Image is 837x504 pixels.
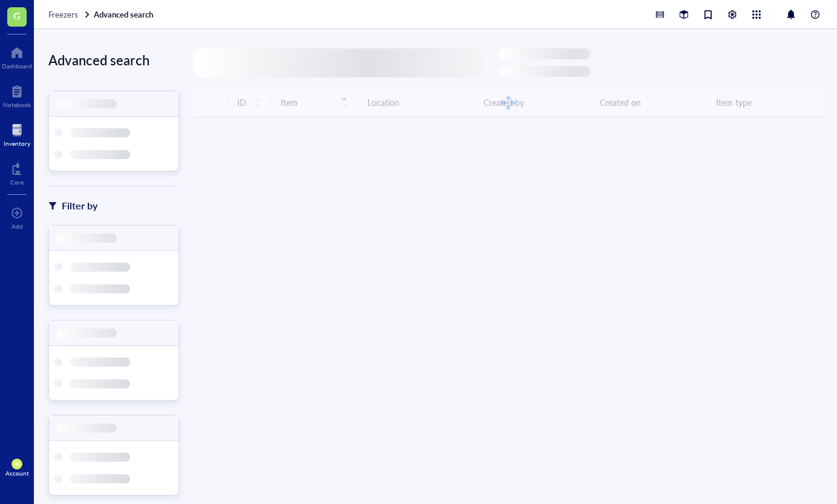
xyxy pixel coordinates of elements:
[14,462,19,467] span: BG
[4,120,30,147] a: Inventory
[94,9,156,20] a: Advanced search
[62,198,97,214] div: Filter by
[13,8,21,23] span: G
[11,223,23,230] div: Add
[10,178,24,186] div: Core
[3,82,31,108] a: Notebook
[3,101,31,108] div: Notebook
[2,43,32,70] a: Dashboard
[48,9,91,20] a: Freezers
[4,140,30,147] div: Inventory
[5,470,29,477] div: Account
[2,62,32,70] div: Dashboard
[48,8,78,20] span: Freezers
[10,159,24,186] a: Core
[48,48,179,71] div: Advanced search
